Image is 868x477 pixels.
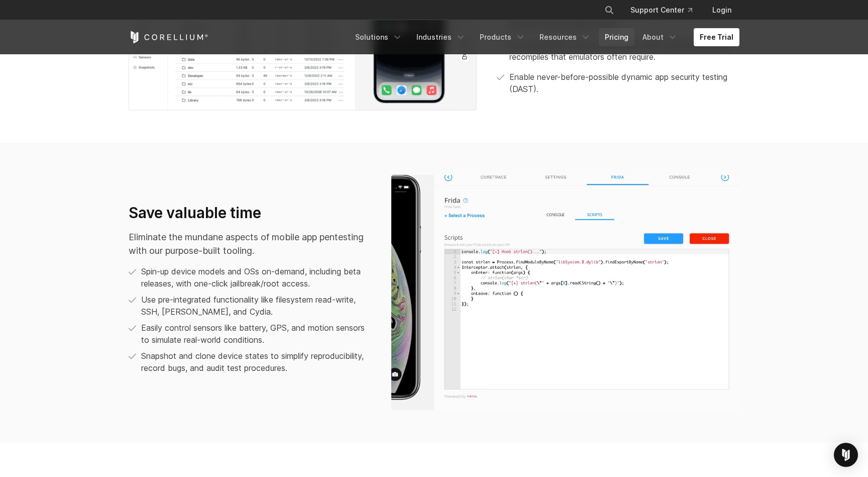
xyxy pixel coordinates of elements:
p: Enable never-before-possible dynamic app security testing (DAST). [509,71,739,95]
a: About [636,28,684,46]
a: Resources [533,28,597,46]
a: Corellium Home [129,31,208,43]
a: Products [474,28,531,46]
div: Navigation Menu [349,28,739,46]
a: Free Trial [694,28,739,46]
a: Pricing [599,28,634,46]
p: Snapshot and clone device states to simplify reproducibility, record bugs, and audit test procedu... [141,350,371,374]
p: Eliminate the mundane aspects of mobile app pentesting with our purpose-built tooling. [129,230,371,257]
p: Spin-up device models and OSs on-demand, including beta releases, with one-click jailbreak/root a... [141,265,371,290]
p: Easily control sensors like battery, GPS, and motion sensors to simulate real-world conditions. [141,322,371,346]
div: Open Intercom Messenger [834,443,858,467]
h3: Save valuable time [129,204,371,223]
a: Login [704,1,739,19]
a: Industries [410,28,472,46]
a: Support Center [622,1,700,19]
div: Navigation Menu [592,1,739,19]
img: Screenshot of Corellium's Frida in scripts. [391,175,739,410]
a: Solutions [349,28,408,46]
button: Search [600,1,618,19]
p: Use pre-integrated functionality like filesystem read-write, SSH, [PERSON_NAME], and Cydia. [141,294,371,318]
